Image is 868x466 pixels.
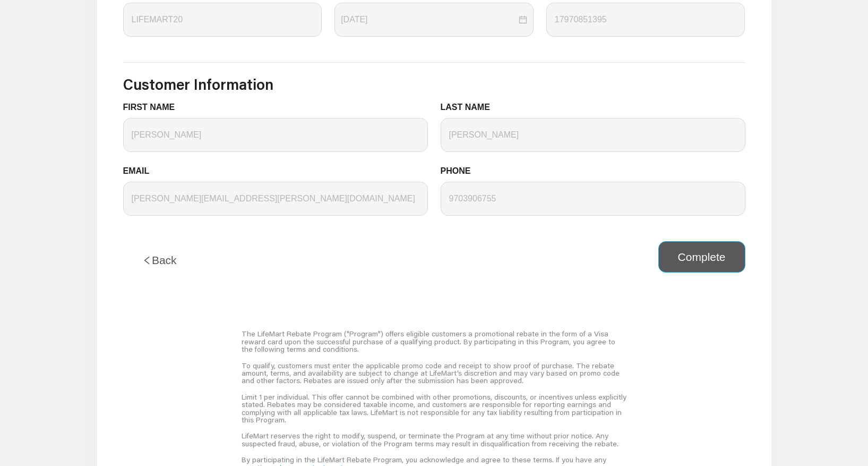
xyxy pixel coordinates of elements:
[242,358,626,389] div: To qualify, customers must enter the applicable promo code and receipt to show proof of purchase....
[123,182,428,216] input: EMAIL
[123,241,196,279] button: leftBack
[123,75,745,94] h3: Customer Information
[441,118,745,152] input: LAST NAME
[242,428,626,452] div: LifeMart reserves the right to modify, suspend, or terminate the Program at any time without prio...
[123,118,428,152] input: FIRST NAME
[658,241,745,273] button: Complete
[123,165,158,177] label: EMAIL
[142,256,152,265] span: left
[341,13,517,26] input: DATE OF SALE
[441,182,745,216] input: PHONE
[242,389,626,428] div: Limit 1 per individual. This offer cannot be combined with other promotions, discounts, or incent...
[242,326,626,357] div: The LifeMart Rebate Program ("Program") offers eligible customers a promotional rebate in the for...
[123,101,183,114] label: FIRST NAME
[441,101,499,114] label: LAST NAME
[441,165,479,177] label: PHONE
